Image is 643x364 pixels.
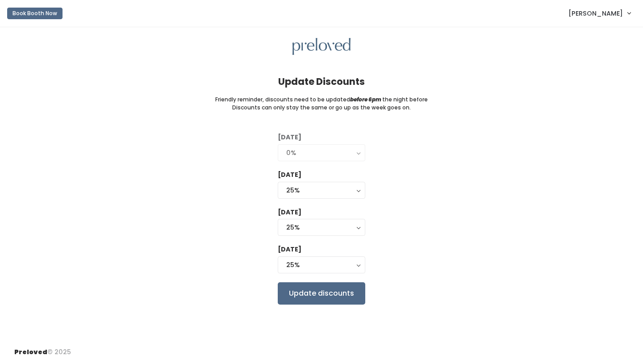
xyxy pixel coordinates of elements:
[14,340,71,357] div: © 2025
[7,4,63,23] a: Book Booth Now
[215,96,428,104] small: Friendly reminder, discounts need to be updated the night before
[278,170,301,180] label: [DATE]
[568,8,623,18] span: [PERSON_NAME]
[278,219,365,236] button: 25%
[278,282,365,305] input: Update discounts
[278,76,365,87] h4: Update Discounts
[278,245,301,254] label: [DATE]
[286,222,357,232] div: 25%
[292,38,351,55] img: preloved logo
[286,185,357,195] div: 25%
[278,182,365,199] button: 25%
[278,144,365,161] button: 0%
[286,260,357,270] div: 25%
[350,96,381,103] i: before 6pm
[278,256,365,273] button: 25%
[559,4,639,23] a: [PERSON_NAME]
[278,208,301,217] label: [DATE]
[7,8,63,19] button: Book Booth Now
[232,104,411,112] small: Discounts can only stay the same or go up as the week goes on.
[14,347,47,356] span: Preloved
[278,133,301,142] label: [DATE]
[286,148,357,158] div: 0%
